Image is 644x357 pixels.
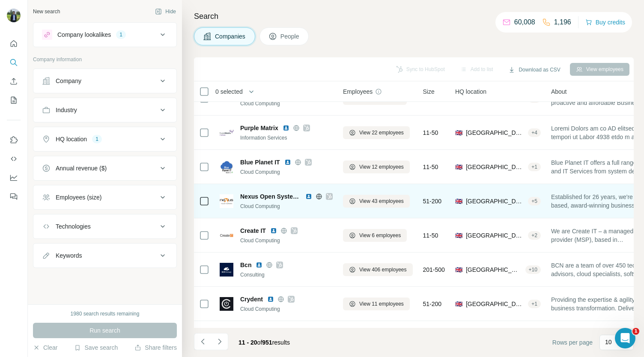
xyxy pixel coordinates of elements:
div: Cloud Computing [240,237,333,244]
span: 201-500 [423,265,445,274]
span: 🇬🇧 [455,163,462,171]
div: HQ location [56,135,87,143]
button: Download as CSV [502,63,566,76]
button: Company lookalikes1 [33,24,176,45]
span: View 22 employees [359,129,404,137]
span: View 43 employees [359,197,404,205]
span: [GEOGRAPHIC_DATA], [GEOGRAPHIC_DATA][PERSON_NAME], [GEOGRAPHIC_DATA] [466,128,525,137]
span: 🇬🇧 [455,197,462,205]
span: Nexus Open Systems [240,192,301,201]
span: 11 - 20 [239,339,257,346]
img: Logo of Crydent [220,297,233,311]
div: Information Services [240,134,333,142]
span: 951 [262,339,272,346]
span: 🇬🇧 [455,265,462,274]
div: + 4 [528,129,541,137]
span: View 406 employees [359,266,407,274]
button: Technologies [33,216,176,237]
button: Company [33,71,176,91]
span: Bcn [240,261,251,269]
button: Annual revenue ($) [33,158,176,178]
button: Dashboard [7,170,21,185]
span: People [280,32,300,41]
span: 11-50 [423,231,438,240]
span: [GEOGRAPHIC_DATA], [GEOGRAPHIC_DATA], [GEOGRAPHIC_DATA] [466,163,525,171]
span: [GEOGRAPHIC_DATA], [GEOGRAPHIC_DATA], [GEOGRAPHIC_DATA] [466,197,525,205]
span: 51-200 [423,300,442,308]
span: Blue Planet IT [240,158,280,167]
p: 10 [605,338,612,346]
span: 51-200 [423,197,442,205]
img: LinkedIn logo [270,227,277,234]
span: 🇬🇧 [455,231,462,240]
button: Share filters [134,343,177,352]
span: Purple Matrix [240,124,278,132]
span: About [551,87,567,96]
img: Logo of Blue Planet IT [220,160,233,174]
span: View 6 employees [359,232,401,239]
span: HQ location [455,87,486,96]
img: Avatar [7,9,21,22]
button: Enrich CSV [7,74,21,89]
span: 11-50 [423,163,438,171]
button: Navigate to next page [211,333,228,350]
button: Search [7,55,21,70]
span: Rows per page [552,338,593,347]
div: 1 [116,31,126,39]
span: 1 [632,328,639,335]
p: 1,196 [554,17,571,27]
img: Logo of Purple Matrix [220,126,233,140]
iframe: Intercom live chat [615,328,635,348]
img: Logo of Bcn [220,263,233,277]
button: View 12 employees [343,161,410,173]
span: 🇬🇧 [455,128,462,137]
div: Industry [56,106,77,114]
img: Logo of Nexus Open Systems [220,194,233,208]
div: + 1 [528,163,541,171]
div: + 10 [525,266,541,274]
div: Company [56,77,81,85]
div: Company lookalikes [57,30,111,39]
button: Navigate to previous page [194,333,211,350]
div: Cloud Computing [240,168,333,176]
button: Quick start [7,36,21,51]
button: Clear [33,343,57,352]
button: Feedback [7,189,21,204]
button: Use Surfe API [7,151,21,167]
div: 1 [92,135,102,143]
span: 11-50 [423,128,438,137]
p: 60,008 [514,17,535,27]
div: Cloud Computing [240,100,333,107]
div: Cloud Computing [240,202,333,210]
button: Use Surfe on LinkedIn [7,132,21,148]
button: View 43 employees [343,195,410,208]
span: Employees [343,87,373,96]
img: LinkedIn logo [283,125,289,131]
div: + 5 [528,197,541,205]
span: 🇬🇧 [455,300,462,308]
span: Crydent [240,295,263,303]
span: 0 selected [215,87,243,96]
button: Buy credits [585,16,625,28]
span: View 12 employees [359,163,404,171]
button: View 406 employees [343,263,413,276]
div: + 1 [528,300,541,308]
button: Employees (size) [33,187,176,208]
img: LinkedIn logo [284,159,291,166]
button: Industry [33,100,176,120]
button: View 22 employees [343,126,410,139]
div: New search [33,8,60,15]
span: results [239,339,290,346]
div: + 2 [528,232,541,239]
button: View 6 employees [343,229,407,242]
span: View 11 employees [359,300,404,308]
div: Technologies [56,222,91,231]
img: Logo of Create IT [220,229,233,242]
button: View 11 employees [343,297,410,310]
p: Company information [33,56,177,63]
span: [GEOGRAPHIC_DATA], [GEOGRAPHIC_DATA], [GEOGRAPHIC_DATA] [466,300,525,308]
div: Employees (size) [56,193,101,202]
button: Keywords [33,245,176,266]
button: HQ location1 [33,129,176,149]
span: Companies [215,32,246,41]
